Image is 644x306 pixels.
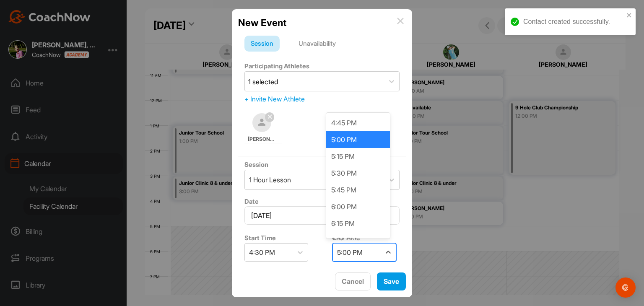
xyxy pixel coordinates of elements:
[326,114,390,131] div: 4:45 PM
[252,113,271,132] img: u2VPP
[326,215,390,232] div: 6:15 PM
[523,17,624,27] div: Contact created successfully.
[335,272,371,290] button: Cancel
[337,247,363,257] div: 5:00 PM
[244,234,276,242] label: Start Time
[244,36,280,52] div: Session
[326,131,390,148] div: 5:00 PM
[626,12,632,21] button: close
[249,247,275,257] div: 4:30 PM
[244,94,400,104] div: + Invite New Athlete
[615,277,636,298] div: Open Intercom Messenger
[292,36,342,52] div: Unavailability
[326,165,390,182] div: 5:30 PM
[326,198,390,215] div: 6:00 PM
[244,206,400,225] input: Select Date
[249,175,291,185] div: 1 Hour Lesson
[377,272,406,290] button: Save
[248,77,278,87] div: 1 selected
[244,62,309,70] label: Participating Athletes
[248,135,276,143] span: [PERSON_NAME]
[326,148,390,165] div: 5:15 PM
[238,16,286,30] h2: New Event
[244,197,259,205] label: Date
[244,161,268,169] label: Session
[397,18,404,24] img: info
[326,232,390,249] div: 6:30 PM
[326,182,390,198] div: 5:45 PM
